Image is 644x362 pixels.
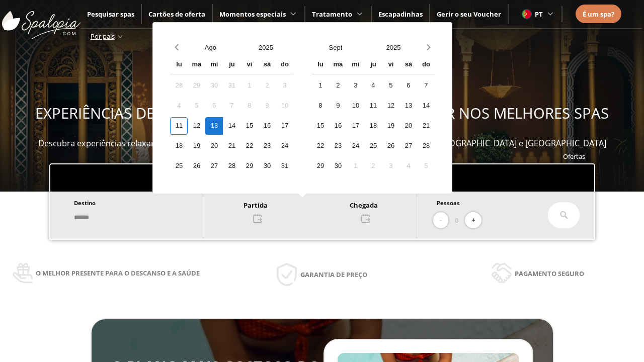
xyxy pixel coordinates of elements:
span: Pessoas [437,199,460,207]
button: Open months overlay [183,39,238,56]
div: 9 [329,97,347,115]
div: 27 [205,157,223,175]
div: Calendar wrapper [170,56,293,175]
div: 31 [276,157,293,175]
button: Open months overlay [306,39,364,56]
div: vi [382,56,399,74]
div: do [417,56,435,74]
div: ma [329,56,347,74]
div: 25 [364,137,382,155]
div: 4 [364,77,382,95]
div: 13 [399,97,417,115]
div: 8 [240,97,258,115]
button: - [433,212,448,229]
div: 29 [188,77,205,95]
div: 10 [347,97,364,115]
span: Por país [91,32,115,41]
div: 10 [276,97,293,115]
div: 31 [223,77,240,95]
div: Calendar days [311,77,435,175]
div: 26 [382,137,399,155]
div: 5 [188,97,205,115]
div: 14 [417,97,435,115]
button: Next month [422,39,435,56]
div: 2 [364,157,382,175]
div: 14 [223,117,240,135]
div: 12 [382,97,399,115]
div: 6 [399,77,417,95]
div: 12 [188,117,205,135]
div: 3 [276,77,293,95]
div: mi [347,56,364,74]
div: 24 [347,137,364,155]
div: 3 [382,157,399,175]
div: 23 [329,137,347,155]
div: 29 [240,157,258,175]
span: Descubra experiências relaxantes, desfrute e ofereça momentos de bem-estar em mais de 400 spas em... [38,138,606,149]
div: 5 [417,157,435,175]
span: 0 [455,215,458,226]
div: mi [205,56,223,74]
div: 18 [170,137,188,155]
div: 30 [258,157,276,175]
div: 6 [205,97,223,115]
div: 20 [399,117,417,135]
div: 9 [258,97,276,115]
span: Garantia de preço [300,269,367,280]
div: ma [188,56,205,74]
a: É um spa? [583,9,614,20]
div: 11 [364,97,382,115]
div: 3 [347,77,364,95]
div: 19 [382,117,399,135]
div: 23 [258,137,276,155]
a: Pesquisar spas [87,10,134,19]
div: sá [258,56,276,74]
div: ju [223,56,240,74]
div: 13 [205,117,223,135]
div: 2 [329,77,347,95]
div: 17 [276,117,293,135]
div: 1 [240,77,258,95]
div: 28 [417,137,435,155]
div: lu [170,56,188,74]
div: 2 [258,77,276,95]
div: Calendar days [170,77,293,175]
a: Cartões de oferta [148,10,205,19]
div: 18 [364,117,382,135]
div: 28 [223,157,240,175]
a: Ofertas [563,152,585,161]
div: 29 [311,157,329,175]
button: Open years overlay [364,39,422,56]
div: 4 [399,157,417,175]
div: 26 [188,157,205,175]
a: Gerir o seu Voucher [437,10,501,19]
div: 7 [417,77,435,95]
div: 5 [382,77,399,95]
div: 27 [399,137,417,155]
div: 30 [205,77,223,95]
div: 4 [170,97,188,115]
div: 15 [311,117,329,135]
div: 25 [170,157,188,175]
div: 11 [170,117,188,135]
a: Escapadinhas [378,10,423,19]
span: Pagamento seguro [515,268,584,279]
div: 21 [223,137,240,155]
div: 16 [258,117,276,135]
div: 1 [347,157,364,175]
img: ImgLogoSpalopia.BvClDcEz.svg [2,1,80,39]
span: É um spa? [583,10,614,19]
span: Destino [74,199,96,207]
div: 28 [170,77,188,95]
div: 20 [205,137,223,155]
button: Previous month [170,39,183,56]
div: do [276,56,293,74]
div: 21 [417,117,435,135]
div: 30 [329,157,347,175]
div: 22 [311,137,329,155]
